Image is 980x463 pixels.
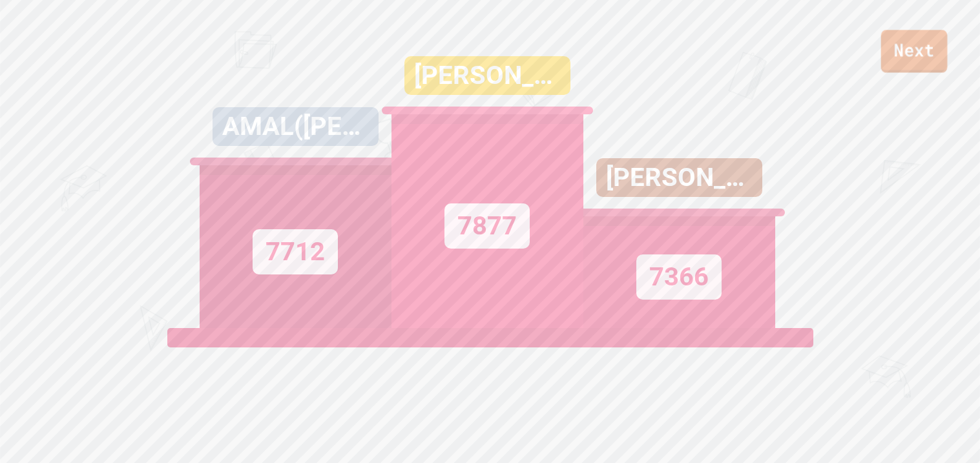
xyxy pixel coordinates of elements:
[636,254,722,300] div: 7366
[213,107,379,146] div: AMAL([PERSON_NAME])
[444,203,530,249] div: 7877
[404,56,570,95] div: [PERSON_NAME]
[881,30,948,72] a: Next
[253,229,338,274] div: 7712
[596,158,762,197] div: [PERSON_NAME]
